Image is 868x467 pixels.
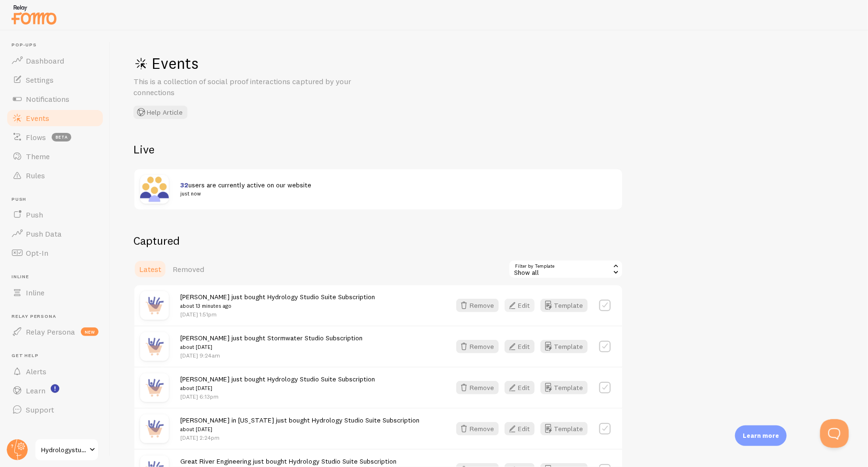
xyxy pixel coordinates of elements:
span: Push [11,196,104,203]
a: Edit [505,381,540,394]
button: Remove [456,422,499,435]
span: Hydrologystudio [41,444,87,456]
div: Show all [508,260,623,279]
span: Flows [26,132,46,142]
small: about 13 minutes ago [180,302,375,310]
button: Edit [505,299,535,312]
a: Edit [505,422,540,435]
span: [PERSON_NAME] just bought Hydrology Studio Suite Subscription [180,375,375,392]
button: Template [540,381,588,394]
a: Push [6,205,104,224]
button: Template [540,422,588,435]
a: Removed [167,260,210,279]
span: new [81,327,99,336]
a: Notifications [6,89,104,109]
p: [DATE] 2:24pm [180,434,419,442]
small: about [DATE] [180,384,375,392]
span: Push Data [26,229,62,239]
h1: Events [133,54,420,73]
span: Events [26,113,49,123]
a: Settings [6,70,104,89]
p: Learn more [743,431,779,440]
span: Removed [173,264,204,274]
a: Inline [6,283,104,302]
a: Alerts [6,362,104,381]
span: beta [52,133,71,141]
a: Support [6,400,104,419]
span: Theme [26,152,50,161]
div: Learn more [735,425,787,446]
span: Settings [26,75,54,85]
a: Relay Persona new [6,322,104,341]
small: just now [180,189,605,198]
span: Latest [139,264,161,274]
span: Push [26,210,43,219]
button: Edit [505,340,535,353]
img: xaSAoeb6RpedHPR8toqq [140,175,169,204]
button: Edit [505,422,535,435]
button: Template [540,299,588,312]
span: Learn [26,386,45,395]
small: about [DATE] [180,343,363,351]
a: Edit [505,299,540,312]
img: purchase.jpg [140,332,169,361]
span: users are currently active on our website [180,181,605,198]
h2: Captured [133,233,623,248]
p: [DATE] 6:13pm [180,392,375,401]
span: [PERSON_NAME] just bought Stormwater Studio Subscription [180,334,363,351]
span: Notifications [26,94,69,104]
button: Remove [456,299,499,312]
a: Latest [133,260,167,279]
span: Support [26,405,54,414]
span: [PERSON_NAME] in [US_STATE] just bought Hydrology Studio Suite Subscription [180,416,419,434]
h2: Live [133,142,623,157]
a: Events [6,109,104,128]
iframe: Help Scout Beacon - Open [820,419,849,448]
img: purchase.jpg [140,373,169,402]
a: Hydrologystudio [34,438,99,461]
a: Edit [505,340,540,353]
small: about [DATE] [180,425,419,434]
a: Opt-In [6,243,104,262]
button: Remove [456,340,499,353]
span: Rules [26,171,45,180]
a: Learn [6,381,104,400]
p: [DATE] 1:51pm [180,310,375,318]
span: Get Help [11,353,104,359]
span: Inline [11,274,104,280]
span: Dashboard [26,56,64,65]
a: Push Data [6,224,104,243]
span: [PERSON_NAME] just bought Hydrology Studio Suite Subscription [180,293,375,310]
svg: <p>Watch New Feature Tutorials!</p> [51,384,59,393]
a: Dashboard [6,51,104,70]
img: fomo-relay-logo-orange.svg [10,2,58,27]
a: Flows beta [6,128,104,147]
button: Remove [456,381,499,394]
span: Pop-ups [11,42,104,48]
button: Template [540,340,588,353]
span: 32 [180,181,188,189]
img: purchase.jpg [140,291,169,320]
a: Rules [6,166,104,185]
img: purchase.jpg [140,414,169,443]
p: [DATE] 9:24am [180,351,363,359]
a: Theme [6,147,104,166]
span: Inline [26,288,44,297]
button: Help Article [133,106,187,119]
button: Edit [505,381,535,394]
span: Relay Persona [11,314,104,320]
p: This is a collection of social proof interactions captured by your connections [133,76,363,98]
span: Opt-In [26,248,48,258]
span: Alerts [26,367,46,376]
span: Relay Persona [26,327,75,337]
